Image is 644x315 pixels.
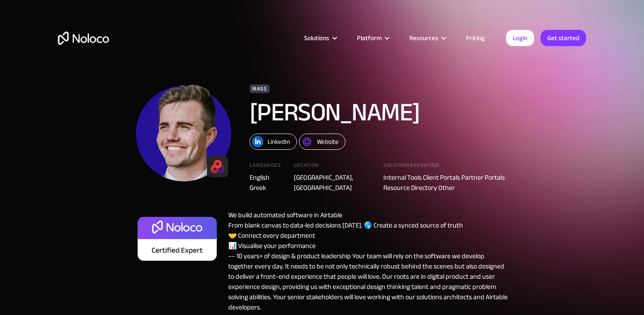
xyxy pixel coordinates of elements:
[250,85,270,93] div: Mass
[250,172,281,193] div: English Greek
[357,32,382,44] div: Platform
[455,32,495,44] a: Pricing
[346,32,399,44] div: Platform
[540,30,586,46] a: Get started
[506,30,534,46] a: Login
[317,136,339,147] div: Website
[220,210,509,312] div: We build automated software in Airtable From blank canvas to data‑led decisions [DATE]. 🌎 Create ...
[250,163,281,172] div: Languages
[58,32,109,45] a: home
[294,172,371,193] div: [GEOGRAPHIC_DATA], [GEOGRAPHIC_DATA]
[383,163,509,172] div: Solution expertise
[409,32,438,44] div: Resources
[399,32,455,44] div: Resources
[293,32,346,44] div: Solutions
[250,99,484,125] h1: [PERSON_NAME]
[267,136,290,147] div: LinkedIn
[299,134,345,150] a: Website
[250,134,297,150] a: LinkedIn
[383,172,509,193] div: Internal Tools Client Portals Partner Portals Resource Directory Other
[294,163,371,172] div: Location
[304,32,329,44] div: Solutions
